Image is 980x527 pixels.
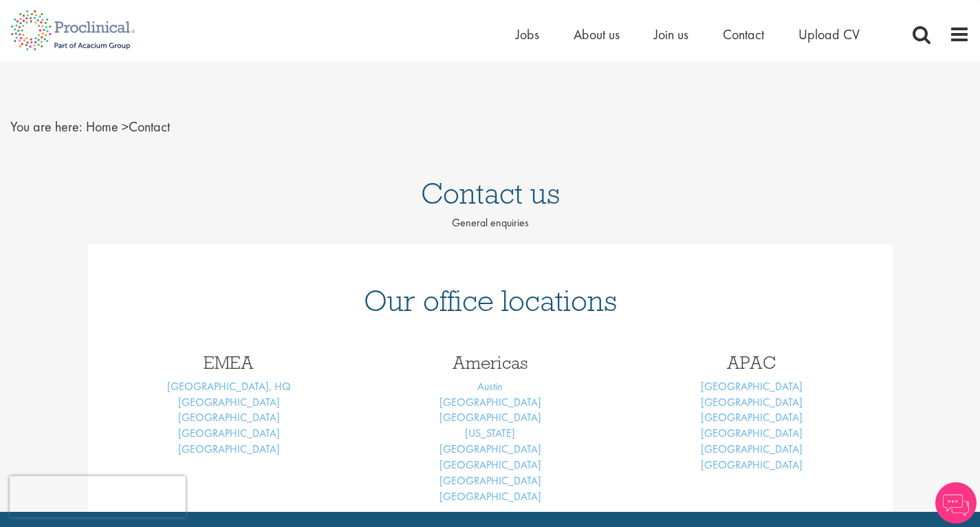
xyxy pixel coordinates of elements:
[109,354,349,372] h3: EMEA
[439,442,541,456] a: [GEOGRAPHIC_DATA]
[178,442,280,456] a: [GEOGRAPHIC_DATA]
[798,25,860,43] a: Upload CV
[10,118,83,136] span: You are here:
[178,410,280,424] a: [GEOGRAPHIC_DATA]
[516,25,539,43] a: Jobs
[439,395,541,409] a: [GEOGRAPHIC_DATA]
[167,379,291,394] a: [GEOGRAPHIC_DATA], HQ
[654,25,688,43] a: Join us
[631,354,872,372] h3: APAC
[701,395,803,409] a: [GEOGRAPHIC_DATA]
[86,118,170,136] span: Contact
[465,426,515,440] a: [US_STATE]
[701,458,803,472] a: [GEOGRAPHIC_DATA]
[701,379,803,394] a: [GEOGRAPHIC_DATA]
[178,426,280,440] a: [GEOGRAPHIC_DATA]
[370,354,611,372] h3: Americas
[178,395,280,409] a: [GEOGRAPHIC_DATA]
[86,118,118,136] a: breadcrumb link to Home
[701,410,803,424] a: [GEOGRAPHIC_DATA]
[439,458,541,472] a: [GEOGRAPHIC_DATA]
[10,476,186,517] iframe: reCAPTCHA
[723,25,764,43] a: Contact
[574,25,620,43] a: About us
[122,118,129,136] span: >
[701,442,803,456] a: [GEOGRAPHIC_DATA]
[701,426,803,440] a: [GEOGRAPHIC_DATA]
[935,482,977,524] img: Chatbot
[439,410,541,424] a: [GEOGRAPHIC_DATA]
[477,379,503,394] a: Austin
[439,489,541,504] a: [GEOGRAPHIC_DATA]
[109,286,872,316] h1: Our office locations
[439,473,541,488] a: [GEOGRAPHIC_DATA]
